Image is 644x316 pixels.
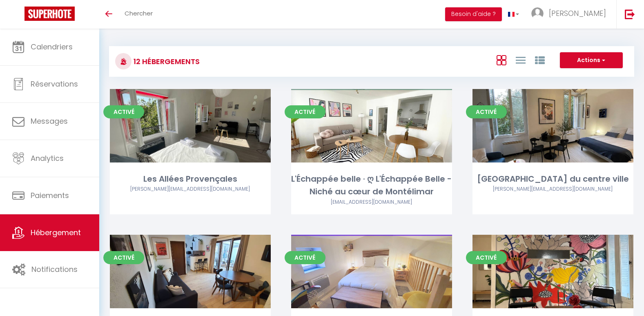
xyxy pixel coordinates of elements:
[7,3,31,28] button: Ouvrir le widget de chat LiveChat
[110,173,271,185] div: Les Allées Provençales
[31,116,68,126] span: Messages
[466,105,507,118] span: Activé
[31,190,69,200] span: Paiements
[466,251,507,264] span: Activé
[516,53,526,67] a: Vue en Liste
[472,185,633,193] div: Airbnb
[535,53,545,67] a: Vue par Groupe
[103,105,144,118] span: Activé
[497,53,506,67] a: Vue en Box
[103,251,144,264] span: Activé
[472,173,633,185] div: [GEOGRAPHIC_DATA] du centre ville
[531,7,544,20] img: ...
[31,264,78,274] span: Notifications
[285,105,325,118] span: Activé
[110,185,271,193] div: Airbnb
[125,9,153,18] span: Chercher
[549,8,606,18] span: [PERSON_NAME]
[31,79,78,89] span: Réservations
[291,198,452,206] div: Airbnb
[560,52,623,69] button: Actions
[25,7,75,21] img: Super Booking
[31,153,64,163] span: Analytics
[31,42,73,52] span: Calendriers
[291,173,452,198] div: L'Échappée belle · ღ L'Échappée Belle - Niché au cœur de Montélimar
[625,9,635,19] img: logout
[445,7,502,21] button: Besoin d'aide ?
[131,52,200,71] h3: 12 Hébergements
[285,251,325,264] span: Activé
[31,227,81,238] span: Hébergement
